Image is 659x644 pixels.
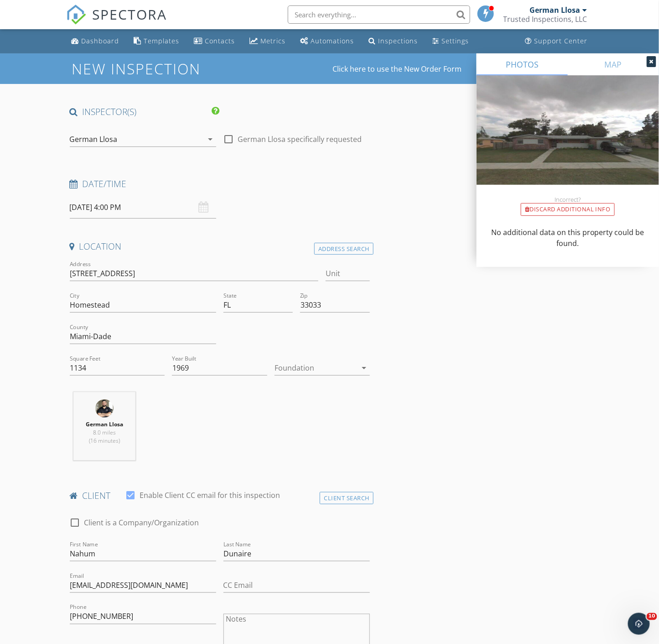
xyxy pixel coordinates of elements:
div: German Llosa [530,5,581,15]
div: German Llosa [70,135,118,143]
label: German Llosa specifically requested [238,135,362,144]
iframe: Intercom live chat [628,613,650,635]
a: MAP [568,53,659,75]
a: Templates [130,33,183,50]
i: arrow_drop_down [359,362,370,373]
a: Contacts [191,33,239,50]
div: Settings [442,37,469,45]
label: Client is a Company/Organization [84,518,199,527]
div: Discard Additional info [521,203,615,216]
h1: New Inspection [72,61,274,77]
h4: client [70,490,370,502]
label: Enable Client CC email for this inspection [140,491,280,500]
div: Trusted Inspections, LLC [503,15,587,24]
div: Metrics [261,37,286,45]
i: arrow_drop_down [205,134,216,145]
a: PHOTOS [477,53,568,75]
a: SPECTORA [66,12,167,31]
img: The Best Home Inspection Software - Spectora [66,5,86,25]
a: Dashboard [68,33,123,50]
span: SPECTORA [93,5,167,24]
span: (16 minutes) [89,437,120,445]
div: Dashboard [82,37,119,45]
div: Automations [311,37,354,45]
span: 10 [647,613,657,620]
div: Address Search [314,243,374,255]
div: Inspections [379,37,418,45]
a: Automations (Basic) [297,33,358,50]
p: No additional data on this property could be found. [488,227,648,249]
a: Inspections [365,33,422,50]
h4: Location [70,241,370,252]
div: Client Search [320,492,374,504]
div: Support Center [534,37,588,45]
img: streetview [477,75,659,207]
a: Support Center [522,33,592,50]
div: Templates [144,37,180,45]
h4: INSPECTOR(S) [70,106,220,118]
a: Settings [429,33,473,50]
a: Metrics [246,33,290,50]
div: Incorrect? [477,196,659,203]
div: Contacts [205,37,235,45]
input: Select date [70,196,216,219]
h4: Date/Time [70,178,370,190]
img: spectora_logo.jpg [95,399,114,418]
span: 8.0 miles [93,429,116,436]
input: Search everything... [288,5,470,24]
a: Click here to use the New Order Form [333,65,462,73]
strong: German Llosa [86,420,123,428]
